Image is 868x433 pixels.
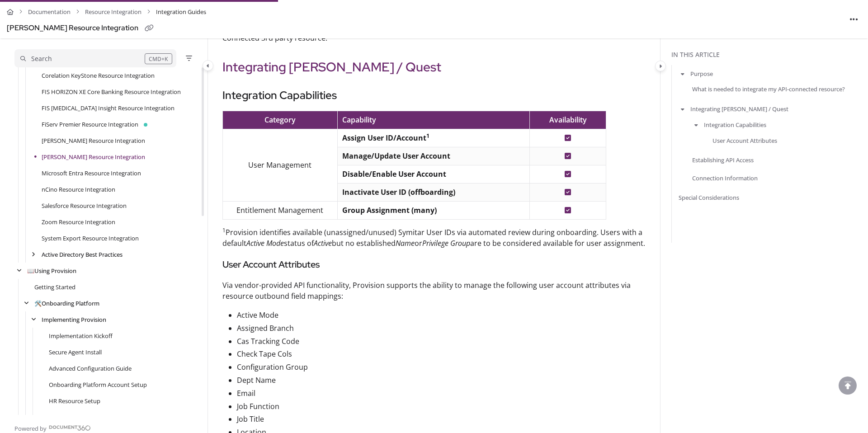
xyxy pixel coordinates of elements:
[222,87,646,104] h3: Integration Capabilities
[28,5,71,19] a: Documentation
[49,380,147,389] a: Onboarding Platform Account Setup
[237,335,646,348] p: Cas Tracking Code
[246,238,284,248] em: Active Mode
[692,120,700,130] button: arrow
[655,61,666,71] button: Category toggle
[692,85,845,94] a: What is needed to integrate my API-connected resource?
[222,57,646,76] h2: Integrating [PERSON_NAME] / Quest
[237,387,646,400] p: Email
[237,348,646,361] p: Check Tape Cols
[342,115,376,125] span: Capability
[203,60,213,71] button: Category toggle
[29,315,38,324] div: arrow
[85,5,142,19] a: Resource Integration
[42,152,145,161] a: Jack Henry Symitar Resource Integration
[14,424,47,433] span: Powered by
[27,267,34,275] span: 📖
[679,69,687,79] button: arrow
[342,205,437,215] strong: Group Assignment (many)
[42,315,106,324] a: Implementing Provision
[426,132,429,140] sup: 1
[42,185,115,194] a: nCino Resource Integration
[49,364,132,373] a: Advanced Configuration Guide
[671,50,864,60] div: In this article
[42,201,127,210] a: Salesforce Resource Integration
[549,115,587,125] span: Availability
[42,136,145,145] a: Jack Henry SilverLake Resource Integration
[34,282,75,292] a: Getting Started
[34,299,99,308] a: Onboarding Platform
[27,266,76,275] a: Using Provision
[42,71,155,80] a: Corelation KeyStone Resource Integration
[31,54,52,64] div: Search
[227,159,333,172] p: User Management
[34,299,42,307] span: 🛠️
[7,5,14,19] a: Home
[342,133,429,143] strong: Assign User ID/Account
[839,377,857,395] div: scroll to top
[314,238,332,248] em: Active
[237,374,646,387] p: Dept Name
[222,226,226,234] sup: 1
[227,204,333,217] p: Entitlement Management
[49,396,100,405] a: HR Resource Setup
[692,155,754,164] a: Establishing API Access
[342,187,455,197] strong: Inactivate User ID (offboarding)
[42,104,175,113] a: FIS IBS Insight Resource Integration
[222,227,646,249] p: Provision identifies available (unassigned/unused) Symitar User IDs via automated review during o...
[145,53,172,64] div: CMD+K
[14,422,91,433] a: Powered by Document360 - opens in a new tab
[42,250,123,259] a: Active Directory Best Practices
[7,22,138,35] div: [PERSON_NAME] Resource Integration
[690,69,713,78] a: Purpose
[14,267,24,275] div: arrow
[237,413,646,426] p: Job Title
[156,5,206,19] span: Integration Guides
[49,413,96,422] a: HR Field Mapping
[184,53,194,64] button: Filter
[237,361,646,374] p: Configuration Group
[49,425,91,431] img: Document360
[264,115,296,125] span: Category
[396,238,415,248] em: Name
[42,234,139,243] a: System Export Resource Integration
[49,331,113,340] a: Implementation Kickoff
[42,120,138,129] a: FiServ Premier Resource Integration
[42,87,181,96] a: FIS HORIZON XE Core Banking Resource Integration
[42,217,115,226] a: Zoom Resource Integration
[22,299,31,308] div: arrow
[679,193,739,202] a: Special Considerations
[42,169,141,178] a: Microsoft Entra Resource Integration
[49,348,102,357] a: Secure Agent Install
[237,309,646,322] p: Active Mode
[692,174,758,183] a: Connection Information
[690,104,788,113] a: Integrating [PERSON_NAME] / Quest
[222,258,646,273] h4: User Account Attributes
[342,151,450,161] strong: Manage/Update User Account
[712,136,777,145] a: User Account Attributes
[704,120,766,129] a: Integration Capabilities
[142,21,156,36] button: Copy link of
[222,280,646,301] p: Via vendor-provided API functionality, Provision supports the ability to manage the following use...
[14,49,176,67] button: Search
[847,12,861,26] button: Article more options
[422,238,470,248] em: Privilege Group
[679,104,687,114] button: arrow
[237,400,646,413] p: Job Function
[342,169,446,179] strong: Disable/Enable User Account
[237,322,646,335] p: Assigned Branch
[29,250,38,259] div: arrow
